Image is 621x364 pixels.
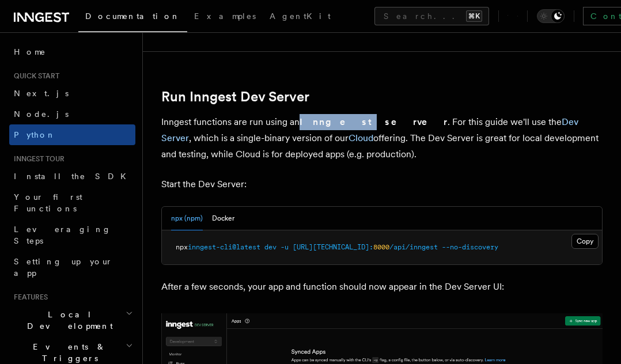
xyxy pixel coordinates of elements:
span: Features [9,293,48,302]
a: Documentation [78,3,187,32]
p: After a few seconds, your app and function should now appear in the Dev Server UI: [161,279,603,295]
span: Events & Triggers [9,341,126,364]
span: Documentation [85,12,180,21]
button: Docker [212,207,234,230]
span: -u [281,243,289,251]
a: Install the SDK [9,166,135,187]
span: Quick start [9,71,59,81]
a: Python [9,124,135,145]
span: Leveraging Steps [14,225,111,245]
button: Local Development [9,304,135,336]
span: dev [264,243,277,251]
span: /api/inngest [389,243,438,251]
a: Home [9,41,135,62]
a: Cloud [349,132,373,143]
a: Leveraging Steps [9,219,135,251]
button: npx (npm) [171,207,203,230]
span: Your first Functions [14,192,82,213]
span: Inngest tour [9,154,65,164]
span: inngest-cli@latest [188,243,260,251]
p: Start the Dev Server: [161,176,603,192]
a: Dev Server [161,116,578,143]
span: Setting up your app [14,257,113,278]
span: Local Development [9,309,126,332]
a: Node.js [9,104,135,124]
span: Next.js [14,89,69,98]
a: Examples [187,3,263,31]
a: AgentKit [263,3,338,31]
a: Your first Functions [9,187,135,219]
span: [URL][TECHNICAL_ID]: [293,243,373,251]
span: Home [14,46,46,58]
strong: Inngest server [300,116,448,127]
kbd: ⌘K [466,10,482,22]
a: Setting up your app [9,251,135,283]
button: Search...⌘K [374,7,489,25]
span: AgentKit [270,12,331,21]
span: Node.js [14,109,69,119]
a: Next.js [9,83,135,104]
span: npx [176,243,188,251]
span: Python [14,130,56,139]
p: Inngest functions are run using an . For this guide we'll use the , which is a single-binary vers... [161,114,603,162]
span: Install the SDK [14,172,133,181]
button: Copy [571,234,599,249]
button: Toggle dark mode [537,9,565,23]
span: 8000 [373,243,389,251]
span: Examples [194,12,256,21]
span: --no-discovery [442,243,498,251]
a: Run Inngest Dev Server [161,89,309,105]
